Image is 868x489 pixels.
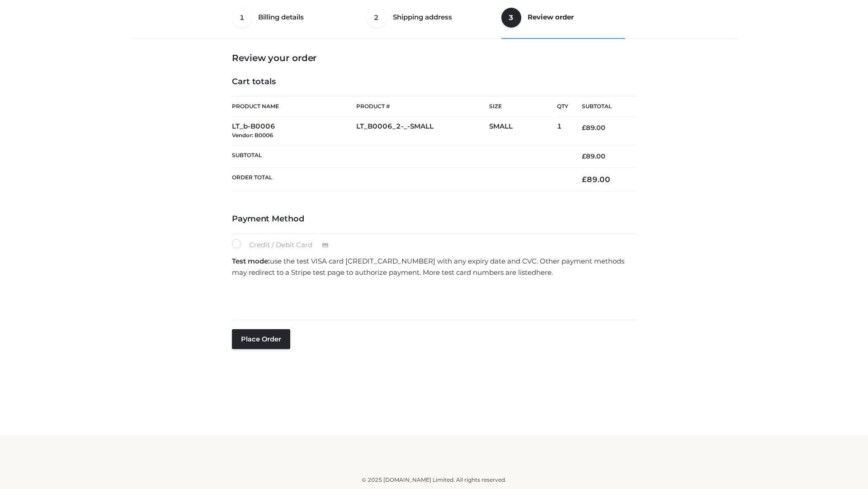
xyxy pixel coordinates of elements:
th: Subtotal [568,96,636,117]
p: use the test VISA card [CREDIT_CARD_NUMBER] with any expiry date and CVC. Other payment methods m... [232,255,636,278]
h4: Cart totals [232,77,636,87]
small: Vendor: B0006 [232,132,273,139]
th: Size [489,96,552,117]
th: Product Name [232,96,356,117]
img: Credit / Debit Card [317,240,334,251]
h4: Payment Method [232,214,636,224]
div: © 2025 [DOMAIN_NAME] Limited. All rights reserved. [134,475,734,484]
a: here [536,268,552,277]
bdi: 89.00 [582,175,610,184]
strong: Test mode: [232,257,270,265]
bdi: 89.00 [582,152,605,160]
th: Qty [557,96,568,117]
span: £ [582,124,586,132]
label: Credit / Debit Card [232,239,338,251]
iframe: Secure payment input frame [230,281,634,314]
th: Product # [356,96,489,117]
button: Place order [232,329,290,349]
td: LT_B0006_2-_-SMALL [356,117,489,145]
bdi: 89.00 [582,124,605,132]
td: SMALL [489,117,557,145]
td: LT_b-B0006 [232,117,356,145]
span: £ [582,175,587,184]
th: Subtotal [232,145,568,167]
h3: Review your order [232,53,636,63]
td: 1 [557,117,568,145]
span: £ [582,152,586,160]
th: Order Total [232,168,568,192]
